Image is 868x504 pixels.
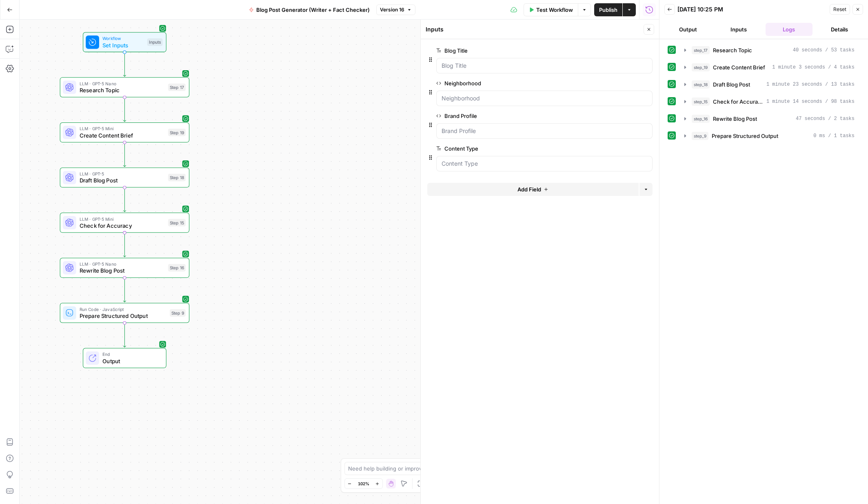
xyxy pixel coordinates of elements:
button: Publish [594,3,622,16]
label: Brand Profile [436,112,606,120]
span: Output [102,357,159,365]
label: Neighborhood [436,79,606,87]
g: Edge from start to step_17 [123,52,126,76]
button: Output [664,23,712,36]
div: Inputs [147,38,163,46]
div: Step 16 [168,264,186,271]
div: Step 15 [168,219,186,226]
span: Check for Accuracy [713,98,763,106]
span: 1 minute 3 seconds / 4 tasks [772,64,855,71]
span: Research Topic [713,46,752,54]
span: Add Field [517,185,541,193]
div: WorkflowSet InputsInputs [60,32,189,52]
span: Research Topic [80,86,165,94]
span: Run Code · JavaScript [80,306,166,312]
g: Edge from step_9 to end [123,323,126,347]
span: LLM · GPT-5 [80,171,165,177]
div: LLM · GPT-5Draft Blog PostStep 18 [60,167,189,187]
div: Step 17 [168,84,186,91]
button: Blog Post Generator (Writer + Fact Checker) [244,3,375,16]
button: Logs [766,23,813,36]
span: 1 minute 14 seconds / 98 tasks [766,98,855,105]
button: Test Workflow [524,3,578,16]
input: Neighborhood [442,94,647,102]
span: LLM · GPT-5 Nano [80,261,165,267]
span: 40 seconds / 53 tasks [793,47,855,54]
div: Step 19 [168,129,186,136]
span: Workflow [102,35,144,42]
span: Test Workflow [536,6,573,14]
span: step_9 [692,132,708,140]
span: Draft Blog Post [80,176,165,184]
g: Edge from step_17 to step_19 [123,97,126,121]
div: Step 9 [170,309,186,317]
input: Blog Title [442,62,647,70]
span: Prepare Structured Output [712,132,778,140]
span: step_16 [692,115,710,123]
span: LLM · GPT-5 Nano [80,80,165,87]
span: Reset [833,6,846,13]
button: 1 minute 23 seconds / 13 tasks [679,78,859,91]
span: 0 ms / 1 tasks [813,132,855,140]
span: step_17 [692,46,710,54]
div: EndOutput [60,348,189,368]
input: Content Type [442,160,647,168]
span: 102% [358,480,369,487]
span: LLM · GPT-5 Mini [80,125,165,132]
span: Rewrite Blog Post [713,115,757,123]
label: Blog Title [436,47,606,55]
div: Inputs [426,25,641,33]
label: Content Type [436,144,606,153]
span: Create Content Brief [713,63,765,71]
span: step_19 [692,63,710,71]
button: Add Field [427,183,639,196]
g: Edge from step_18 to step_15 [123,188,126,212]
div: LLM · GPT-5 MiniCreate Content BriefStep 19 [60,122,189,142]
div: Run Code · JavaScriptPrepare Structured OutputStep 9 [60,303,189,323]
span: Publish [599,6,617,14]
div: LLM · GPT-5 NanoRewrite Blog PostStep 16 [60,258,189,278]
span: Check for Accuracy [80,222,165,230]
span: step_18 [692,80,710,89]
span: Create Content Brief [80,131,165,139]
g: Edge from step_16 to step_9 [123,278,126,302]
g: Edge from step_15 to step_16 [123,233,126,257]
button: 1 minute 14 seconds / 98 tasks [679,95,859,108]
button: 40 seconds / 53 tasks [679,44,859,57]
input: Brand Profile [442,127,647,135]
span: 1 minute 23 seconds / 13 tasks [766,81,855,88]
span: step_15 [692,98,710,106]
span: End [102,351,159,357]
button: Version 16 [376,4,415,15]
button: Reset [830,4,850,15]
div: Step 18 [168,174,186,181]
span: Draft Blog Post [713,80,750,89]
div: LLM · GPT-5 MiniCheck for AccuracyStep 15 [60,213,189,233]
g: Edge from step_19 to step_18 [123,142,126,167]
button: 0 ms / 1 tasks [679,129,859,142]
span: LLM · GPT-5 Mini [80,215,165,222]
button: Details [816,23,863,36]
span: 47 seconds / 2 tasks [796,115,855,122]
button: Inputs [715,23,762,36]
button: 47 seconds / 2 tasks [679,112,859,125]
span: Blog Post Generator (Writer + Fact Checker) [256,6,370,14]
div: LLM · GPT-5 NanoResearch TopicStep 17 [60,77,189,97]
span: Set Inputs [102,41,144,49]
span: Rewrite Blog Post [80,266,165,275]
span: Version 16 [380,6,404,13]
span: Prepare Structured Output [80,312,166,320]
button: 1 minute 3 seconds / 4 tasks [679,61,859,74]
